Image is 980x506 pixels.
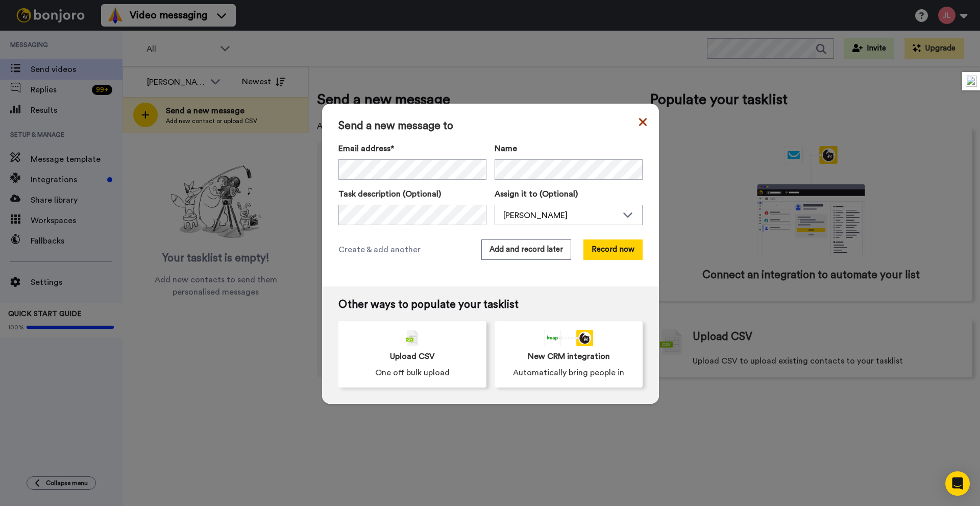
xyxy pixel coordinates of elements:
label: Assign it to (Optional) [495,188,643,200]
div: animation [544,330,593,346]
img: csv-grey.png [406,330,419,346]
span: Automatically bring people in [513,367,624,379]
span: Other ways to populate your tasklist [338,299,643,311]
span: Name [495,142,517,155]
span: New CRM integration [528,350,610,363]
span: One off bulk upload [375,367,450,379]
button: Record now [583,239,643,260]
span: Create & add another [338,244,421,256]
span: Send a new message to [338,120,643,132]
span: Upload CSV [390,350,435,363]
label: Email address* [338,142,486,155]
div: Open Intercom Messenger [945,471,970,496]
button: Add and record later [481,239,571,260]
label: Task description (Optional) [338,188,486,200]
div: [PERSON_NAME] [503,209,618,222]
